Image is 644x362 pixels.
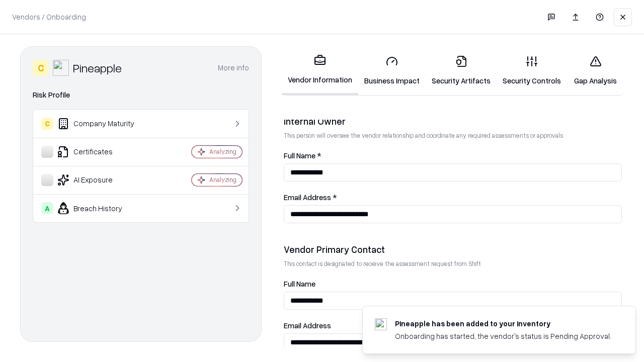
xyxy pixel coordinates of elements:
img: Pineapple [53,60,69,76]
div: Risk Profile [33,89,249,101]
label: Full Name * [284,152,622,159]
div: Internal Owner [284,115,622,127]
label: Email Address * [284,194,622,201]
div: Company Maturity [41,118,162,130]
div: Pineapple has been added to your inventory [395,318,611,329]
div: Vendor Primary Contact [284,243,622,255]
div: Analyzing [209,175,236,184]
a: Vendor Information [282,46,358,95]
div: AI Exposure [41,174,162,186]
button: More info [218,59,249,77]
div: Breach History [41,202,162,214]
a: Security Controls [497,47,567,94]
p: Vendors / Onboarding [12,12,86,22]
img: pineappleenergy.com [375,318,387,330]
a: Business Impact [358,47,426,94]
p: This contact is designated to receive the assessment request from Shift [284,259,622,268]
a: Security Artifacts [426,47,497,94]
p: This person will oversee the vendor relationship and coordinate any required assessments or appro... [284,131,622,140]
a: Gap Analysis [567,47,624,94]
div: Certificates [41,146,162,158]
div: C [41,118,53,130]
div: C [33,60,49,76]
div: A [41,202,53,214]
div: Analyzing [209,147,236,156]
label: Email Address [284,322,622,329]
label: Full Name [284,280,622,288]
div: Onboarding has started, the vendor's status is Pending Approval. [395,331,611,341]
div: Pineapple [73,60,122,76]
